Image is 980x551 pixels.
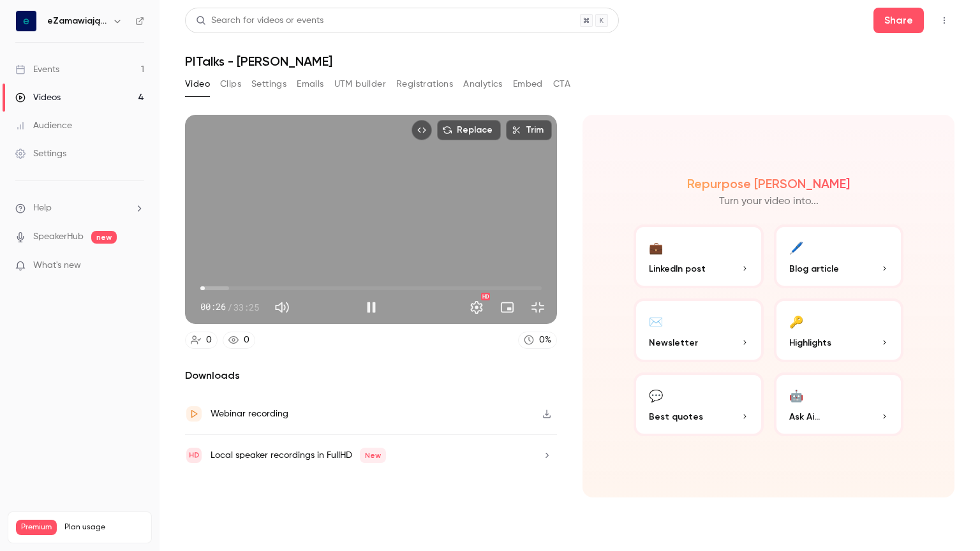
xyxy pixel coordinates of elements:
div: 💼 [649,237,663,257]
div: 🤖 [789,385,803,405]
button: Mute [269,295,295,320]
span: 00:26 [200,300,226,314]
div: Search for videos or events [196,14,323,27]
button: CTA [553,74,570,94]
a: 0 [223,332,255,349]
div: Videos [15,91,61,104]
button: 🖊️Blog article [774,224,904,288]
div: 00:26 [200,300,259,314]
li: help-dropdown-opener [15,202,144,215]
button: Settings [251,74,286,94]
button: Exit full screen [525,295,551,320]
button: Embed video [412,120,432,140]
button: Video [185,74,210,94]
div: 0 % [539,334,551,347]
a: 0% [518,332,557,349]
a: 0 [185,332,218,349]
h1: PITalks - [PERSON_NAME] [185,54,954,69]
button: Trim [506,120,552,140]
div: Events [15,63,59,76]
button: ✉️Newsletter [634,298,764,362]
span: new [91,231,117,244]
button: Settings [464,295,489,320]
p: Turn your video into... [719,194,819,209]
span: Help [33,202,52,215]
span: / [227,300,232,314]
div: 🔑 [789,311,803,331]
button: Turn on miniplayer [494,295,520,320]
span: LinkedIn post [649,262,706,275]
button: Clips [220,74,241,94]
span: Newsletter [649,336,698,349]
button: 💬Best quotes [634,372,764,436]
iframe: Noticeable Trigger [129,260,144,272]
div: 💬 [649,385,663,405]
span: Best quotes [649,410,703,423]
span: Plan usage [64,522,144,533]
span: Ask Ai... [789,410,820,423]
button: Top Bar Actions [934,10,954,31]
button: 🤖Ask Ai... [774,372,904,436]
button: UTM builder [334,74,386,94]
div: ✉️ [649,311,663,331]
div: 0 [206,334,212,347]
img: eZamawiający [16,11,36,31]
span: 33:25 [234,300,259,314]
h6: eZamawiający [47,15,107,27]
div: HD [481,293,490,300]
button: Emails [297,74,323,94]
span: Blog article [789,262,839,275]
div: Settings [15,147,66,160]
span: Highlights [789,336,831,349]
div: 0 [244,334,249,347]
div: Webinar recording [211,406,288,422]
div: Local speaker recordings in FullHD [211,448,386,463]
h2: Downloads [185,368,557,383]
button: 🔑Highlights [774,298,904,362]
button: Share [873,8,924,33]
button: Pause [359,295,384,320]
button: Replace [437,120,501,140]
button: 💼LinkedIn post [634,224,764,288]
a: SpeakerHub [33,230,84,244]
button: Embed [513,74,543,94]
div: 🖊️ [789,237,803,257]
h2: Repurpose [PERSON_NAME] [687,176,850,191]
button: Registrations [396,74,453,94]
span: Premium [16,520,57,535]
span: What's new [33,259,81,272]
span: New [360,448,386,463]
div: Audience [15,119,72,132]
button: Analytics [463,74,503,94]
